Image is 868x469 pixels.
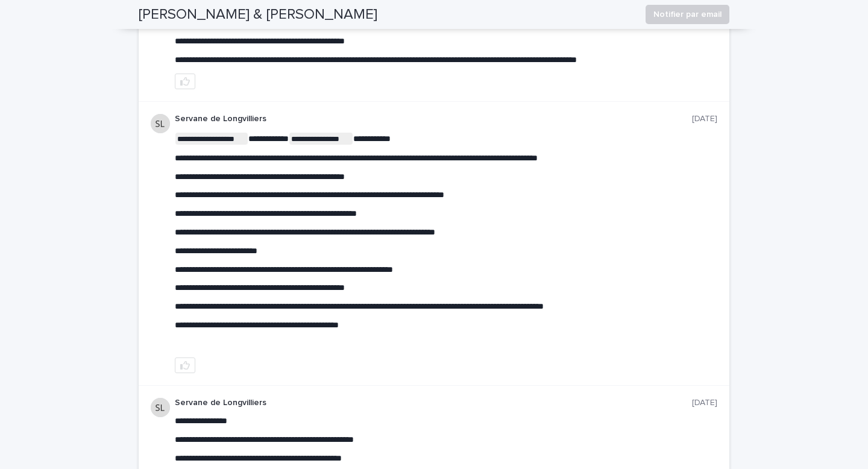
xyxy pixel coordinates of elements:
button: like this post [175,357,195,373]
p: [DATE] [692,114,717,124]
p: Servane de Longvilliers [175,398,692,408]
h2: [PERSON_NAME] & [PERSON_NAME] [139,6,377,24]
p: [DATE] [692,398,717,408]
span: Notifier par email [653,8,722,20]
p: Servane de Longvilliers [175,114,692,124]
button: like this post [175,74,195,89]
button: Notifier par email [646,5,729,24]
